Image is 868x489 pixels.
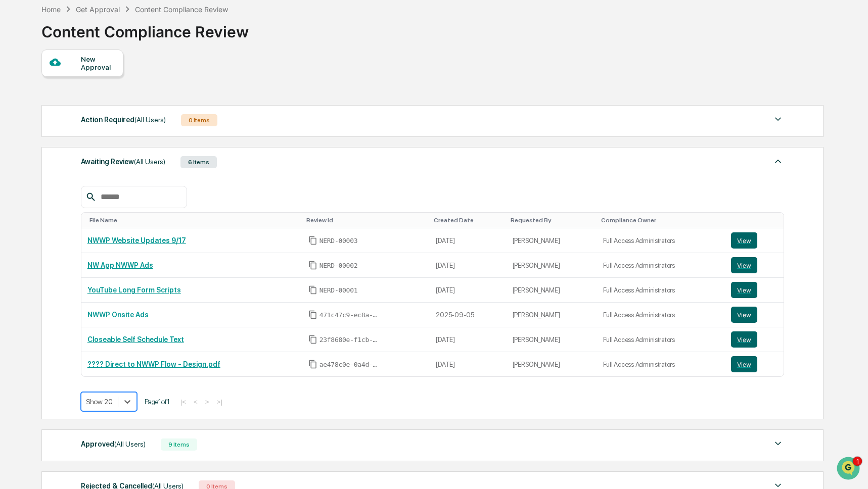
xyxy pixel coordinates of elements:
[319,262,358,270] span: NERD-00002
[157,110,184,122] button: See all
[430,327,506,352] td: [DATE]
[507,303,597,327] td: [PERSON_NAME]
[507,278,597,303] td: [PERSON_NAME]
[772,113,784,125] img: caret
[81,55,115,71] div: New Approval
[731,257,778,273] a: View
[308,360,317,369] span: Copy Id
[177,398,189,406] button: |<
[430,253,506,278] td: [DATE]
[731,307,757,323] button: View
[10,21,184,37] p: How can we help?
[597,303,725,327] td: Full Access Administrators
[731,356,778,372] a: View
[181,114,217,126] div: 0 Items
[731,356,757,372] button: View
[319,311,380,319] span: 471c47c9-ec8a-47f7-8d07-e4c1a0ceb988
[731,282,778,298] a: View
[836,456,863,483] iframe: Open customer support
[434,217,502,224] div: Toggle SortBy
[319,237,358,245] span: NERD-00003
[89,137,110,145] span: [DATE]
[84,137,87,145] span: •
[31,137,82,145] span: [PERSON_NAME]
[41,15,249,41] div: Content Compliance Review
[731,232,757,249] button: View
[172,80,184,92] button: Start new chat
[507,253,597,278] td: [PERSON_NAME]
[81,113,166,126] div: Action Required
[597,352,725,376] td: Full Access Administrators
[507,327,597,352] td: [PERSON_NAME]
[145,398,170,406] span: Page 1 of 1
[308,261,317,270] span: Copy Id
[83,179,125,189] span: Attestations
[87,286,181,294] a: YouTube Long Form Scripts
[6,175,69,193] a: 🖐️Preclearance
[180,156,217,168] div: 6 Items
[20,138,28,146] img: 1746055101610-c473b297-6a78-478c-a979-82029cc54cd1
[308,236,317,245] span: Copy Id
[73,180,81,188] div: 🗄️
[319,286,358,295] span: NERD-00001
[214,398,225,406] button: >|
[731,232,778,249] a: View
[45,77,166,87] div: Start new chat
[308,310,317,319] span: Copy Id
[134,158,165,166] span: (All Users)
[45,87,139,95] div: We're available if you need us!
[731,257,757,273] button: View
[87,335,184,344] a: Closeable Self Schedule Text
[41,5,61,14] div: Home
[81,437,146,451] div: Approved
[731,331,778,348] a: View
[89,217,298,224] div: Toggle SortBy
[731,331,757,348] button: View
[430,352,506,376] td: [DATE]
[731,282,757,298] button: View
[202,398,212,406] button: >
[20,199,64,209] span: Data Lookup
[306,217,426,224] div: Toggle SortBy
[597,253,725,278] td: Full Access Administrators
[101,223,122,231] span: Pylon
[430,303,506,327] td: 2025-09-05
[87,311,149,319] a: NWWP Onsite Ads
[10,200,18,208] div: 🔎
[20,179,65,189] span: Preclearance
[87,261,153,269] a: NW App NWWP Ads
[597,278,725,303] td: Full Access Administrators
[601,217,721,224] div: Toggle SortBy
[81,155,165,168] div: Awaiting Review
[71,223,122,231] a: Powered byPylon
[87,360,220,368] a: ???? Direct to NWWP Flow - Design.pdf
[507,352,597,376] td: [PERSON_NAME]
[597,327,725,352] td: Full Access Administrators
[87,236,186,244] a: NWWP Website Updates 9/17
[6,194,68,213] a: 🔎Data Lookup
[597,228,725,253] td: Full Access Administrators
[69,175,129,193] a: 🗄️Attestations
[511,217,593,224] div: Toggle SortBy
[733,217,780,224] div: Toggle SortBy
[76,5,120,14] div: Get Approval
[308,285,317,295] span: Copy Id
[10,128,26,144] img: Jack Rasmussen
[731,307,778,323] a: View
[772,155,784,167] img: caret
[114,440,146,448] span: (All Users)
[161,438,197,451] div: 9 Items
[10,180,18,188] div: 🖐️
[319,361,380,369] span: ae478c0e-0a4d-4479-b16b-62d7dbbc97dc
[191,398,201,406] button: <
[308,335,317,344] span: Copy Id
[772,437,784,450] img: caret
[319,336,380,344] span: 23f8680e-f1cb-4323-9e93-6f16597ece8b
[430,278,506,303] td: [DATE]
[430,228,506,253] td: [DATE]
[135,5,228,14] div: Content Compliance Review
[134,116,166,124] span: (All Users)
[507,228,597,253] td: [PERSON_NAME]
